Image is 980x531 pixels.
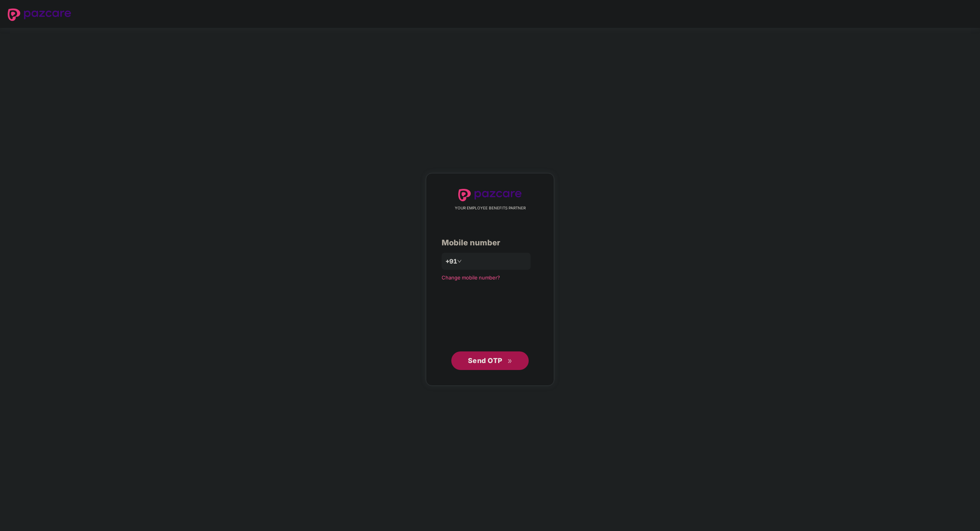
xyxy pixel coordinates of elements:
span: Send OTP [468,356,502,365]
img: logo [458,189,522,201]
div: Mobile number [442,237,538,249]
img: logo [8,9,71,21]
span: double-right [507,359,512,364]
a: Change mobile number? [442,274,500,281]
span: +91 [445,257,457,266]
span: down [457,259,462,264]
span: YOUR EMPLOYEE BENEFITS PARTNER [455,205,526,211]
button: Send OTPdouble-right [451,351,529,370]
